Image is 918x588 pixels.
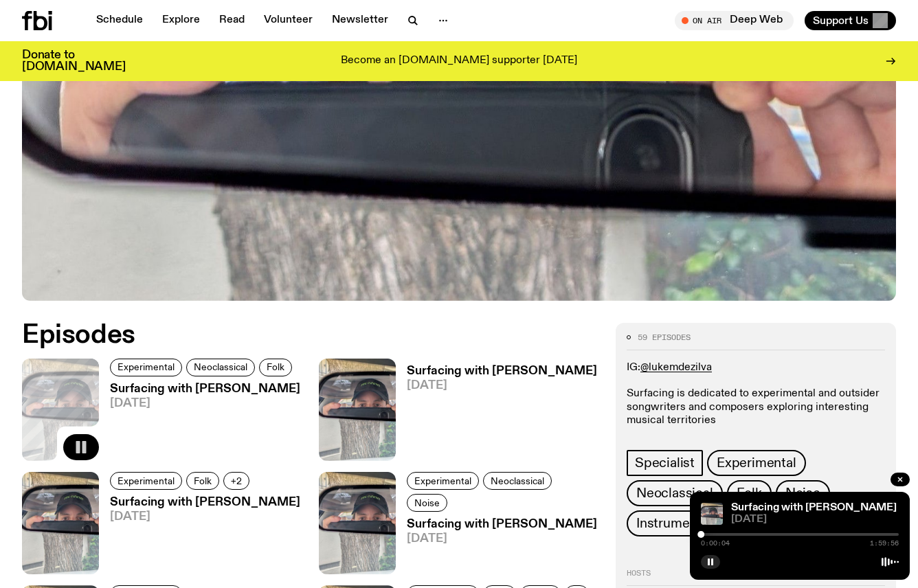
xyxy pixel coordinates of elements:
[407,472,479,490] a: Experimental
[717,455,796,471] span: Experimental
[154,11,208,30] a: Explore
[731,514,899,525] span: [DATE]
[407,533,599,545] span: [DATE]
[256,11,321,30] a: Volunteer
[627,361,885,427] p: IG: Surfacing is dedicated to experimental and outsider songwriters and composers exploring inter...
[110,398,300,409] span: [DATE]
[99,383,300,461] a: Surfacing with [PERSON_NAME][DATE]
[259,359,292,376] a: Folk
[211,11,253,30] a: Read
[407,494,447,512] a: Noise
[117,475,175,486] span: Experimental
[675,11,794,30] button: On AirDeep Web
[396,519,599,574] a: Surfacing with [PERSON_NAME][DATE]
[737,486,762,501] span: Folk
[627,510,721,536] a: Instrumental
[483,472,552,490] a: Neoclassical
[231,475,242,486] span: +2
[88,11,151,30] a: Schedule
[627,569,885,586] h2: Hosts
[110,511,300,523] span: [DATE]
[870,540,899,547] span: 1:59:56
[341,55,577,67] p: Become an [DOMAIN_NAME] supporter [DATE]
[186,472,219,490] a: Folk
[396,365,597,461] a: Surfacing with [PERSON_NAME][DATE]
[22,49,126,73] h3: Donate to [DOMAIN_NAME]
[194,362,247,372] span: Neoclassical
[813,14,869,27] span: Support Us
[99,497,300,574] a: Surfacing with [PERSON_NAME][DATE]
[627,450,703,476] a: Specialist
[636,486,713,501] span: Neoclassical
[727,480,772,506] a: Folk
[407,519,599,530] h3: Surfacing with [PERSON_NAME]
[785,486,820,501] span: Noise
[776,480,830,506] a: Noise
[407,380,597,392] span: [DATE]
[110,497,300,508] h3: Surfacing with [PERSON_NAME]
[22,323,599,348] h2: Episodes
[186,359,255,376] a: Neoclassical
[194,475,212,486] span: Folk
[407,365,597,377] h3: Surfacing with [PERSON_NAME]
[324,11,396,30] a: Newsletter
[223,472,249,490] button: +2
[701,540,730,547] span: 0:00:04
[110,383,300,395] h3: Surfacing with [PERSON_NAME]
[638,334,691,341] span: 59 episodes
[117,362,175,372] span: Experimental
[267,362,284,372] span: Folk
[491,475,544,486] span: Neoclassical
[707,450,806,476] a: Experimental
[640,362,712,373] a: @lukemdezilva
[110,472,182,490] a: Experimental
[731,502,897,513] a: Surfacing with [PERSON_NAME]
[805,11,896,30] button: Support Us
[636,516,712,531] span: Instrumental
[414,497,440,508] span: Noise
[414,475,471,486] span: Experimental
[110,359,182,376] a: Experimental
[627,480,723,506] a: Neoclassical
[635,455,695,471] span: Specialist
